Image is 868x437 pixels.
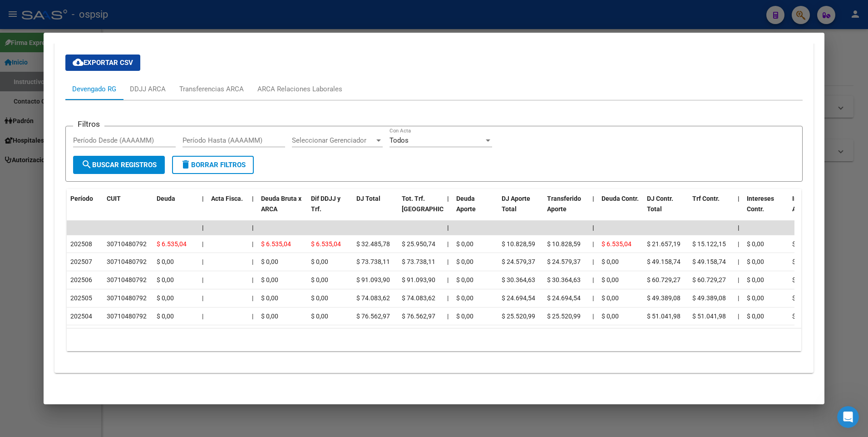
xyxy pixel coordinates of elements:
[792,313,809,320] span: $ 0,00
[498,189,543,229] datatable-header-cell: DJ Aporte Total
[447,313,449,320] span: |
[130,84,166,94] div: DDJJ ARCA
[81,161,157,169] span: Buscar Registros
[252,195,254,202] span: |
[602,313,619,320] span: $ 0,00
[202,294,203,302] span: |
[356,240,390,248] span: $ 32.485,78
[402,240,435,248] span: $ 25.950,74
[592,258,594,265] span: |
[157,294,174,302] span: $ 0,00
[252,240,253,248] span: |
[502,276,535,283] span: $ 30.364,63
[447,294,449,302] span: |
[202,240,203,248] span: |
[107,293,147,303] div: 30710480792
[602,294,619,302] span: $ 0,00
[402,195,464,213] span: Tot. Trf. [GEOGRAPHIC_DATA]
[179,84,244,94] div: Transferencias ARCA
[689,189,734,229] datatable-header-cell: Trf Contr.
[172,156,254,174] button: Borrar Filtros
[647,195,673,213] span: DJ Contr. Total
[592,276,594,283] span: |
[647,294,681,302] span: $ 49.389,08
[592,224,594,231] span: |
[444,189,453,229] datatable-header-cell: |
[738,276,739,283] span: |
[456,195,476,213] span: Deuda Aporte
[252,224,254,231] span: |
[547,240,581,248] span: $ 10.828,59
[198,189,207,229] datatable-header-cell: |
[252,276,253,283] span: |
[81,159,92,170] mat-icon: search
[307,189,353,229] datatable-header-cell: Dif DDJJ y Trf.
[456,313,473,320] span: $ 0,00
[311,240,341,248] span: $ 6.535,04
[207,189,248,229] datatable-header-cell: Acta Fisca.
[252,258,253,265] span: |
[447,195,449,202] span: |
[502,258,535,265] span: $ 24.579,37
[261,313,278,320] span: $ 0,00
[70,240,92,248] span: 202508
[456,258,473,265] span: $ 0,00
[447,240,449,248] span: |
[70,258,92,265] span: 202507
[402,276,435,283] span: $ 91.093,90
[547,276,581,283] span: $ 30.364,63
[453,189,498,229] datatable-header-cell: Deuda Aporte
[107,195,121,202] span: CUIT
[747,195,774,213] span: Intereses Contr.
[456,276,473,283] span: $ 0,00
[70,276,92,283] span: 202506
[647,258,681,265] span: $ 49.158,74
[837,406,859,428] iframe: Intercom live chat
[456,294,473,302] span: $ 0,00
[647,313,681,320] span: $ 51.041,98
[153,189,198,229] datatable-header-cell: Deuda
[602,258,619,265] span: $ 0,00
[792,258,809,265] span: $ 0,00
[789,189,834,229] datatable-header-cell: Intereses Aporte
[692,313,726,320] span: $ 51.041,98
[692,240,726,248] span: $ 15.122,15
[547,195,581,213] span: Transferido Aporte
[157,276,174,283] span: $ 0,00
[647,240,681,248] span: $ 21.657,19
[202,258,203,265] span: |
[73,57,84,68] mat-icon: cloud_download
[180,159,191,170] mat-icon: delete
[70,294,92,302] span: 202505
[202,276,203,283] span: |
[447,258,449,265] span: |
[589,189,598,229] datatable-header-cell: |
[602,276,619,283] span: $ 0,00
[356,294,390,302] span: $ 74.083,62
[747,313,764,320] span: $ 0,00
[398,189,444,229] datatable-header-cell: Tot. Trf. Bruto
[592,313,594,320] span: |
[202,195,204,202] span: |
[353,189,398,229] datatable-header-cell: DJ Total
[692,276,726,283] span: $ 60.729,27
[543,189,589,229] datatable-header-cell: Transferido Aporte
[402,258,435,265] span: $ 73.738,11
[447,224,449,231] span: |
[257,84,342,94] div: ARCA Relaciones Laborales
[248,189,257,229] datatable-header-cell: |
[738,224,740,231] span: |
[261,258,278,265] span: $ 0,00
[738,195,740,202] span: |
[261,195,301,213] span: Deuda Bruta x ARCA
[747,240,764,248] span: $ 0,00
[157,240,187,248] span: $ 6.535,04
[107,257,147,267] div: 30710480792
[311,313,328,320] span: $ 0,00
[502,240,535,248] span: $ 10.828,59
[402,313,435,320] span: $ 76.562,97
[252,294,253,302] span: |
[738,240,739,248] span: |
[598,189,643,229] datatable-header-cell: Deuda Contr.
[202,224,204,231] span: |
